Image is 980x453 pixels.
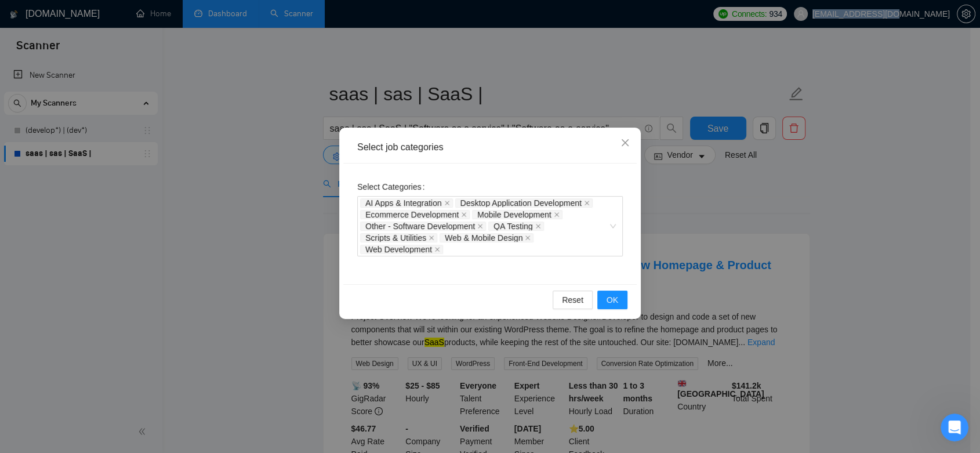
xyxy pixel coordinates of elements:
span: Mobile Development [477,211,551,219]
button: Close [609,128,641,159]
span: Web Development [360,245,443,254]
span: close [584,200,590,206]
span: Web Development [365,245,432,253]
span: Scripts & Utilities [365,234,426,242]
span: AI Apps & Integration [365,199,442,207]
span: Ecommerce Development [360,210,470,219]
div: Select job categories [357,141,623,154]
span: close [461,212,467,218]
span: close [434,247,440,252]
span: close [554,212,560,218]
span: Other - Software Development [360,222,486,231]
span: close [535,223,541,229]
span: Reset [562,293,583,306]
span: Ecommerce Development [365,211,459,219]
span: Desktop Application Development [460,199,582,207]
span: QA Testing [493,222,532,230]
span: QA Testing [488,222,543,231]
span: close [429,235,434,241]
span: Desktop Application Development [455,198,593,208]
span: close [620,138,630,147]
button: OK [597,291,627,309]
span: Web & Mobile Design [445,234,522,242]
label: Select Categories [357,177,429,196]
span: Other - Software Development [365,222,475,230]
button: Reset [553,291,593,309]
span: Mobile Development [472,210,562,219]
span: Scripts & Utilities [360,233,437,242]
iframe: Intercom live chat [941,414,968,441]
span: close [444,200,450,206]
span: OK [607,293,618,306]
span: Web & Mobile Design [440,233,533,242]
span: close [525,235,531,241]
span: AI Apps & Integration [360,198,453,208]
span: close [477,223,483,229]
